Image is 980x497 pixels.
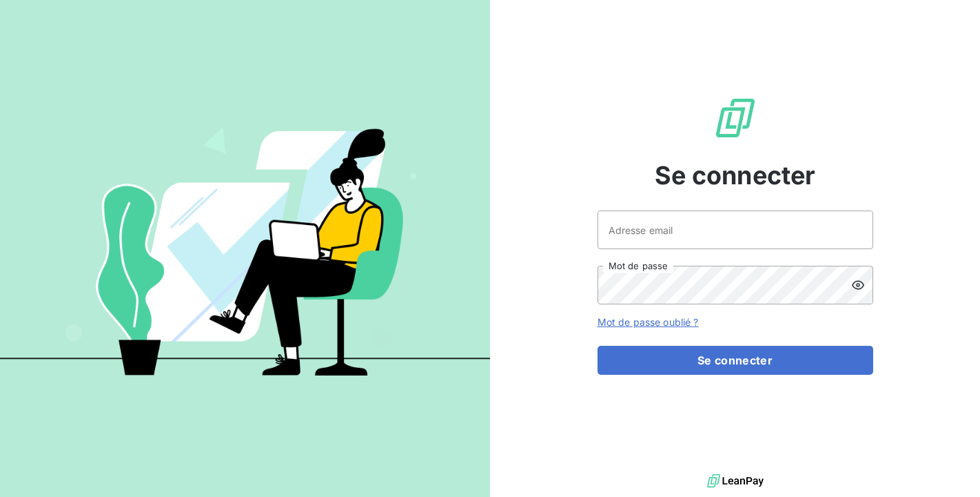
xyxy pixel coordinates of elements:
input: placeholder [598,211,873,249]
button: Se connecter [598,346,873,375]
a: Mot de passe oublié ? [598,316,699,328]
img: Logo LeanPay [713,96,757,140]
span: Se connecter [655,157,816,194]
img: logo [707,471,764,491]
